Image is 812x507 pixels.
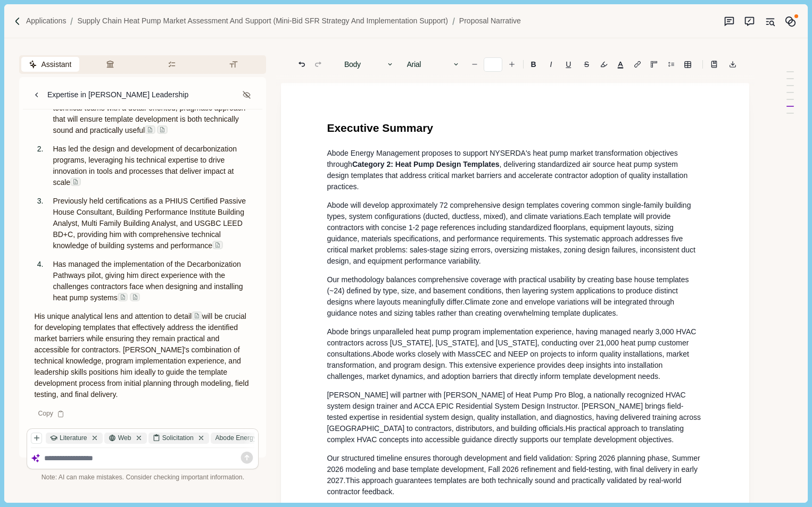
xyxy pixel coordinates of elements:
[26,15,67,27] a: Applications
[294,57,309,72] button: Undo
[104,433,146,444] div: Web
[211,433,302,444] div: Abode Energy Ma....html
[327,391,703,433] span: [PERSON_NAME] will partner with [PERSON_NAME] of Heat Pump Pro Blog, a nationally recognized HVAC...
[339,57,400,72] button: Body
[327,160,690,191] span: , delivering standardized air source heat pump system design templates that address critical mark...
[41,59,71,70] span: Assistant
[459,15,521,27] a: Proposal Narrative
[327,424,686,444] span: His practical approach to translating complex HVAC concepts into accessible guidance directly sup...
[560,57,577,72] button: U
[327,201,693,221] span: Abode will develop approximately 72 comprehensive design templates covering common single-family ...
[327,298,676,317] span: Climate zone and envelope variations will be integrated through guidance notes and sizing tables ...
[401,57,465,72] button: Arial
[327,122,433,134] span: Executive Summary
[448,16,459,26] img: Forward slash icon
[53,260,245,302] span: Has managed the implementation of the Decarbonization Pathways pilot, giving him direct experienc...
[66,16,77,26] img: Forward slash icon
[53,92,247,134] span: Currently oversees [PERSON_NAME]'s programs and technical teams with a detail-oriented, pragmatic...
[566,61,571,68] u: U
[47,89,188,100] div: Expertise in [PERSON_NAME] Leadership
[34,311,251,400] p: will be crucial for developing templates that effectively address the identified market barriers ...
[327,149,680,168] span: Abode Energy Management proposes to support NYSERDA's heat pump market transformation objectives ...
[630,57,645,72] button: Line height
[46,433,102,444] div: Literature
[647,57,661,72] button: Adjust margins
[53,197,247,250] span: Previously held certifications as a PHIUS Certified Passive House Consultant, Building Performanc...
[525,57,542,72] button: B
[707,57,722,72] button: Line height
[725,57,740,72] button: Export to docx
[327,350,691,381] span: Abode works closely with MassCEC and NEEP on projects to inform quality installations, market tra...
[327,454,702,485] span: Our structured timeline ensures thorough development and field validation: Spring 2026 planning p...
[77,15,448,27] a: Supply Chain Heat Pump Market Assessment and Support (Mini-Bid SFR Strategy and Implementation Su...
[53,145,238,187] span: Has led the design and development of decarbonization programs, leveraging his technical expertis...
[467,57,482,72] button: Decrease font size
[32,408,70,421] div: Copy
[311,57,326,72] button: Redo
[550,61,552,68] i: I
[327,275,691,306] span: Our methodology balances comprehensive coverage with practical usability by creating base house t...
[327,212,697,265] span: Each template will provide contractors with concise 1-2 page references including standardized fl...
[664,57,678,72] button: Line height
[680,57,695,72] button: Line height
[531,61,536,68] b: B
[34,312,192,320] span: His unique analytical lens and attention to detail
[27,473,259,483] div: Note: AI can make mistakes. Consider checking important information.
[504,57,519,72] button: Increase font size
[148,433,209,444] div: Solicitation
[543,57,558,72] button: I
[584,61,589,68] s: S
[327,476,683,496] span: This approach guarantees templates are both technically sound and practically validated by real-w...
[352,160,500,168] span: Category 2: Heat Pump Design Templates
[13,16,22,26] img: Forward slash icon
[578,57,594,72] button: S
[327,327,698,358] span: Abode brings unparalleled heat pump program implementation experience, having managed nearly 3,00...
